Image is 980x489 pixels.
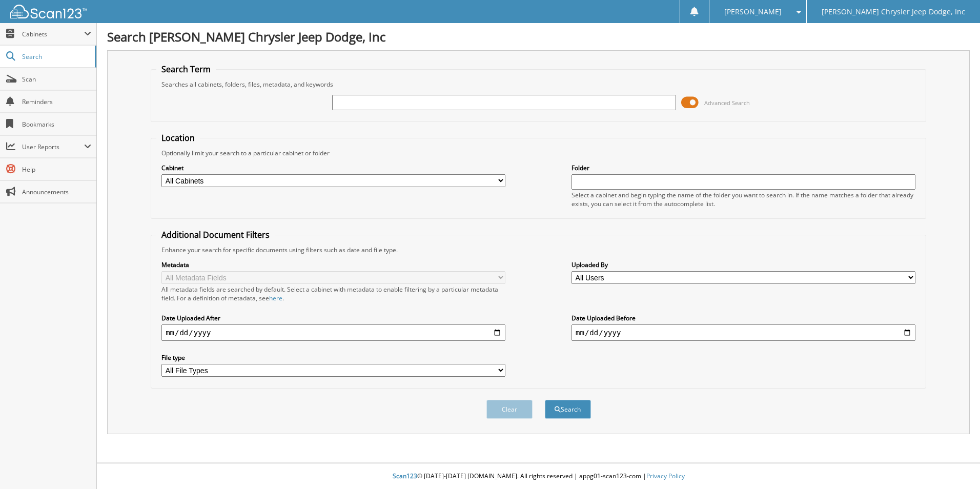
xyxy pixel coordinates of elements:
div: Select a cabinet and begin typing the name of the folder you want to search in. If the name match... [571,191,915,208]
label: File type [161,353,505,362]
span: Cabinets [22,30,84,38]
label: Uploaded By [571,260,915,269]
span: Announcements [22,188,91,196]
label: Date Uploaded Before [571,314,915,322]
iframe: Chat Widget [929,440,980,489]
span: Help [22,165,91,174]
input: end [571,324,915,341]
label: Metadata [161,260,505,269]
div: Searches all cabinets, folders, files, metadata, and keywords [156,80,921,89]
legend: Location [156,132,200,144]
input: start [161,324,505,341]
button: Clear [486,400,533,419]
label: Folder [571,164,915,172]
legend: Additional Document Filters [156,229,275,240]
span: [PERSON_NAME] [724,9,782,15]
legend: Search Term [156,64,216,75]
button: Search [545,400,591,419]
span: Scan123 [393,472,417,480]
a: Privacy Policy [646,472,685,480]
span: Scan [22,75,91,84]
a: here [269,294,282,302]
span: User Reports [22,142,84,151]
span: Advanced Search [704,99,750,107]
span: Bookmarks [22,120,91,129]
img: scan123-logo-white.svg [10,5,87,18]
label: Date Uploaded After [161,314,505,322]
label: Cabinet [161,164,505,172]
span: [PERSON_NAME] Chrysler Jeep Dodge, Inc [822,9,965,15]
span: Reminders [22,97,91,106]
div: Optionally limit your search to a particular cabinet or folder [156,149,921,157]
h1: Search [PERSON_NAME] Chrysler Jeep Dodge, Inc [107,28,970,45]
span: Search [22,52,90,61]
div: Enhance your search for specific documents using filters such as date and file type. [156,246,921,254]
div: © [DATE]-[DATE] [DOMAIN_NAME]. All rights reserved | appg01-scan123-com | [97,464,980,489]
div: All metadata fields are searched by default. Select a cabinet with metadata to enable filtering b... [161,285,505,302]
